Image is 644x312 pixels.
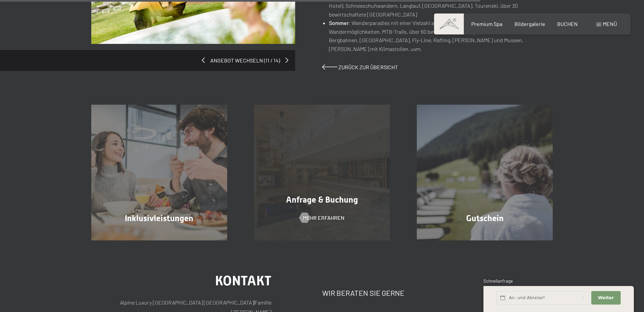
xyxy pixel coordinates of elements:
[591,291,620,305] button: Weiter
[483,278,513,284] span: Schnellanfrage
[322,64,398,70] a: Zurück zur Übersicht
[215,273,271,289] span: Kontakt
[303,214,344,222] span: Mehr erfahren
[557,21,578,27] a: BUCHEN
[329,19,526,53] li: : Wanderparadies mit einer Vielzahl an einfachen und anspruchsvollen Wandermöglichkeiten, MTB-Tra...
[241,105,404,240] a: Wellness Weekend -10% Anfrage & Buchung Mehr erfahren
[125,213,193,223] span: Inklusivleistungen
[515,21,545,27] a: Bildergalerie
[322,288,404,297] span: Wir beraten Sie gerne
[603,21,617,27] span: Menü
[471,21,502,27] a: Premium Spa
[338,64,398,70] span: Zurück zur Übersicht
[403,105,566,240] a: Wellness Weekend -10% Gutschein
[254,299,255,306] span: |
[329,20,349,26] strong: Sommer
[78,105,241,240] a: Wellness Weekend -10% Inklusivleistungen
[466,213,504,223] span: Gutschein
[598,295,614,301] span: Weiter
[286,195,358,205] span: Anfrage & Buchung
